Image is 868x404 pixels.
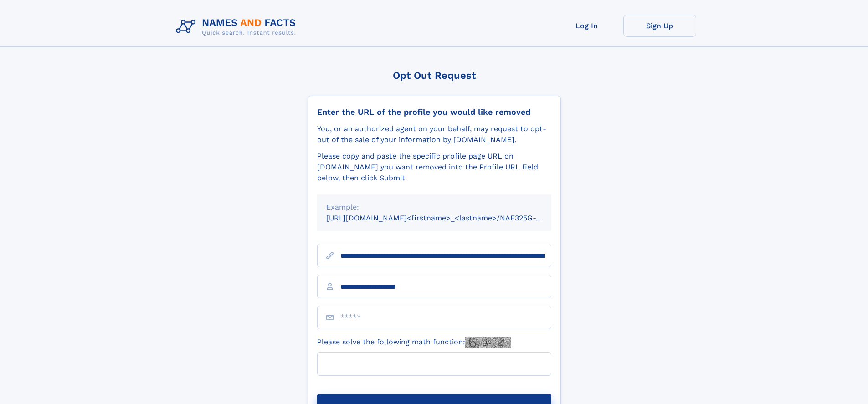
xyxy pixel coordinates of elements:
[308,70,561,81] div: Opt Out Request
[317,123,551,145] div: You, or an authorized agent on your behalf, may request to opt-out of the sale of your informatio...
[550,15,623,37] a: Log In
[623,15,696,37] a: Sign Up
[172,15,303,39] img: Logo Names and Facts
[317,107,551,117] div: Enter the URL of the profile you would like removed
[326,202,542,213] div: Example:
[317,337,511,348] label: Please solve the following math function:
[317,151,551,184] div: Please copy and paste the specific profile page URL on [DOMAIN_NAME] you want removed into the Pr...
[326,214,569,222] small: [URL][DOMAIN_NAME]<firstname>_<lastname>/NAF325G-xxxxxxxx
